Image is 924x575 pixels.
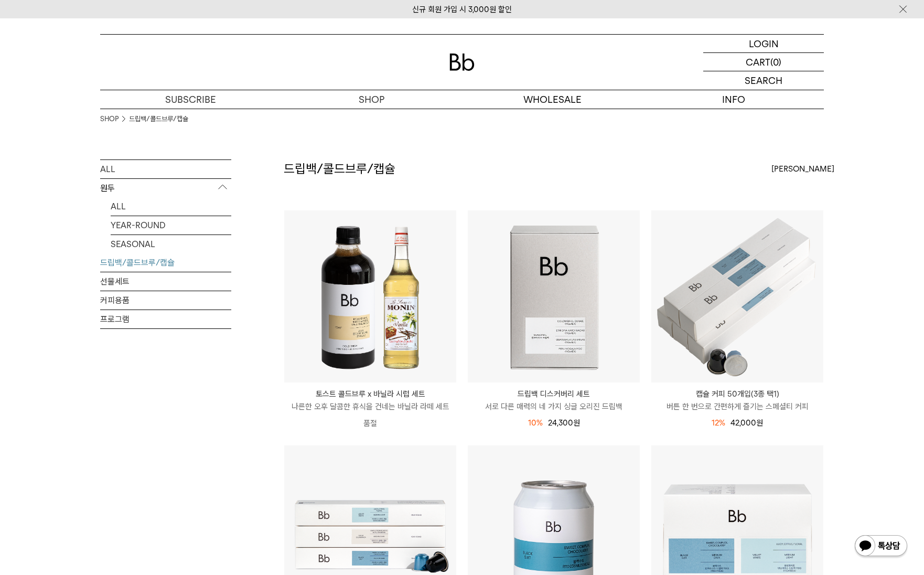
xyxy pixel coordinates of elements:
img: 로고 [449,54,475,71]
span: 원 [756,418,763,428]
p: (0) [770,53,781,71]
img: 토스트 콜드브루 x 바닐라 시럽 세트 [284,210,456,382]
span: 42,000 [730,418,763,428]
a: SUBSCRIBE [100,90,281,109]
a: SHOP [100,114,119,124]
p: SEARCH [745,71,782,90]
a: 캡슐 커피 50개입(3종 택1) 버튼 한 번으로 간편하게 즐기는 스페셜티 커피 [651,388,823,413]
a: 신규 회원 가입 시 3,000원 할인 [412,5,512,14]
p: 캡슐 커피 50개입(3종 택1) [651,388,823,400]
span: 원 [573,418,580,428]
a: 드립백/콜드브루/캡슐 [129,114,188,124]
p: 서로 다른 매력의 네 가지 싱글 오리진 드립백 [468,400,640,413]
p: INFO [643,90,824,109]
p: 원두 [100,179,231,198]
a: ALL [111,197,231,216]
a: SEASONAL [111,235,231,253]
a: LOGIN [703,35,824,53]
p: CART [746,53,770,71]
div: 10% [528,417,543,429]
a: 드립백 디스커버리 세트 서로 다른 매력의 네 가지 싱글 오리진 드립백 [468,388,640,413]
img: 카카오톡 채널 1:1 채팅 버튼 [854,534,908,559]
a: 선물세트 [100,272,231,291]
img: 캡슐 커피 50개입(3종 택1) [651,210,823,382]
a: YEAR-ROUND [111,216,231,235]
h2: 드립백/콜드브루/캡슐 [284,160,395,178]
p: 나른한 오후 달콤한 휴식을 건네는 바닐라 라떼 세트 [284,400,456,413]
div: 12% [712,417,725,429]
a: CART (0) [703,53,824,71]
a: ALL [100,160,231,178]
p: 버튼 한 번으로 간편하게 즐기는 스페셜티 커피 [651,400,823,413]
a: 드립백/콜드브루/캡슐 [100,253,231,272]
a: 커피용품 [100,291,231,310]
img: 드립백 디스커버리 세트 [468,210,640,382]
p: 토스트 콜드브루 x 바닐라 시럽 세트 [284,388,456,400]
a: 프로그램 [100,310,231,328]
p: 드립백 디스커버리 세트 [468,388,640,400]
a: SHOP [281,90,462,109]
span: 24,300 [548,418,580,428]
span: [PERSON_NAME] [771,163,834,175]
p: LOGIN [749,35,779,52]
a: 토스트 콜드브루 x 바닐라 시럽 세트 나른한 오후 달콤한 휴식을 건네는 바닐라 라떼 세트 [284,388,456,413]
p: WHOLESALE [462,90,643,109]
p: 품절 [284,413,456,434]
